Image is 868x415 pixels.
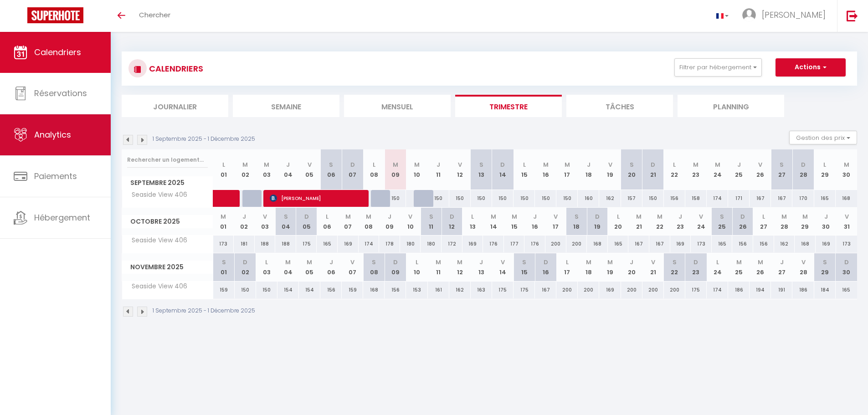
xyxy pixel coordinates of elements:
[792,149,814,190] th: 28
[500,160,505,169] abbr: D
[628,236,649,252] div: 167
[728,253,750,281] th: 25
[575,212,579,221] abbr: S
[34,87,87,99] span: Réservations
[492,253,514,281] th: 14
[578,190,599,207] div: 160
[122,95,228,117] li: Journalier
[642,282,664,298] div: 200
[512,212,517,221] abbr: M
[450,212,454,221] abbr: D
[514,282,535,298] div: 175
[307,258,312,266] abbr: M
[762,212,765,221] abbr: L
[685,282,707,298] div: 175
[514,190,535,207] div: 150
[781,212,787,221] abbr: M
[685,149,707,190] th: 23
[524,236,545,252] div: 176
[442,236,462,252] div: 172
[235,149,256,190] th: 02
[329,258,333,266] abbr: J
[122,261,213,274] span: Novembre 2025
[792,190,814,207] div: 170
[359,236,380,252] div: 174
[693,160,699,169] abbr: M
[308,160,312,169] abbr: V
[535,253,556,281] th: 16
[732,236,753,252] div: 156
[222,258,226,266] abbr: S
[716,258,719,266] abbr: L
[737,160,741,169] abbr: J
[707,190,728,207] div: 174
[428,282,449,298] div: 161
[34,212,90,223] span: Hébergement
[406,253,427,281] th: 10
[270,190,363,207] span: [PERSON_NAME]
[213,253,235,281] th: 01
[479,160,483,169] abbr: S
[400,208,421,236] th: 10
[844,258,849,266] abbr: D
[607,258,613,266] abbr: M
[471,190,492,207] div: 150
[535,149,556,190] th: 16
[750,253,771,281] th: 26
[771,282,792,298] div: 191
[504,236,525,252] div: 177
[277,149,299,190] th: 04
[740,212,745,221] abbr: D
[621,253,642,281] th: 20
[471,212,474,221] abbr: L
[566,258,569,266] abbr: L
[587,208,608,236] th: 19
[344,95,451,117] li: Mensuel
[342,282,363,298] div: 159
[533,212,537,221] abbr: J
[296,208,317,236] th: 05
[621,190,642,207] div: 157
[642,149,664,190] th: 21
[732,208,753,236] th: 26
[586,258,591,266] abbr: M
[816,236,837,252] div: 169
[780,160,784,169] abbr: S
[442,208,462,236] th: 12
[492,282,514,298] div: 175
[479,258,483,266] abbr: J
[836,282,857,298] div: 165
[285,258,291,266] abbr: M
[795,236,816,252] div: 168
[617,212,620,221] abbr: L
[449,282,471,298] div: 162
[642,253,664,281] th: 21
[774,208,795,236] th: 28
[664,282,685,298] div: 200
[664,253,685,281] th: 22
[728,190,750,207] div: 171
[147,58,203,79] h3: CALENDRIERS
[715,160,720,169] abbr: M
[342,149,363,190] th: 07
[750,190,771,207] div: 167
[728,149,750,190] th: 25
[127,152,208,168] input: Rechercher un logement...
[649,208,670,236] th: 22
[299,282,320,298] div: 154
[242,160,248,169] abbr: M
[388,212,391,221] abbr: J
[814,149,836,190] th: 29
[373,160,375,169] abbr: L
[320,149,342,190] th: 06
[213,236,234,252] div: 173
[406,282,427,298] div: 153
[599,149,621,190] th: 19
[153,307,255,315] p: 1 Septembre 2025 - 1 Décembre 2025
[457,258,462,266] abbr: M
[385,149,406,190] th: 09
[350,258,354,266] abbr: V
[707,149,728,190] th: 24
[34,46,81,58] span: Calendriers
[599,253,621,281] th: 19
